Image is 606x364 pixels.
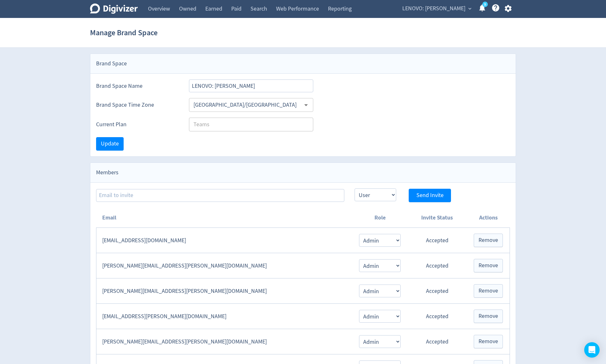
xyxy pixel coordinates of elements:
button: Open [301,100,311,110]
td: Accepted [407,228,467,253]
span: Remove [479,288,498,294]
td: Accepted [407,253,467,278]
span: Remove [479,313,498,319]
span: expand_more [467,6,473,12]
td: Accepted [407,278,467,304]
td: [EMAIL_ADDRESS][DOMAIN_NAME] [96,228,353,253]
input: Email to invite [96,189,344,202]
input: Select Timezone [191,100,301,110]
div: Open Intercom Messenger [584,342,600,358]
button: Remove [474,335,503,348]
button: Remove [474,259,503,272]
label: Brand Space Name [96,82,179,90]
button: Send Invite [409,189,451,202]
td: Accepted [407,304,467,329]
span: Remove [479,263,498,269]
h1: Manage Brand Space [90,22,158,43]
label: Current Plan [96,120,179,128]
button: Update [96,137,124,151]
a: 5 [482,2,488,7]
span: Remove [479,237,498,243]
button: LENOVO: [PERSON_NAME] [400,4,473,14]
button: Remove [474,310,503,323]
span: Update [101,141,119,147]
span: Send Invite [416,193,444,198]
span: LENOVO: [PERSON_NAME] [402,4,465,14]
label: Brand Space Time Zone [96,101,179,109]
td: [PERSON_NAME][EMAIL_ADDRESS][PERSON_NAME][DOMAIN_NAME] [96,253,353,278]
text: 5 [484,2,486,7]
th: Email [96,208,353,228]
th: Role [353,208,407,228]
td: [PERSON_NAME][EMAIL_ADDRESS][PERSON_NAME][DOMAIN_NAME] [96,329,353,354]
td: Accepted [407,329,467,354]
td: [PERSON_NAME][EMAIL_ADDRESS][PERSON_NAME][DOMAIN_NAME] [96,278,353,304]
div: Brand Space [90,54,516,74]
th: Actions [467,208,510,228]
th: Invite Status [407,208,467,228]
button: Remove [474,284,503,298]
td: [EMAIL_ADDRESS][PERSON_NAME][DOMAIN_NAME] [96,304,353,329]
button: Remove [474,234,503,247]
input: Brand Space [189,79,313,92]
div: Members [90,163,516,183]
span: Remove [479,339,498,344]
